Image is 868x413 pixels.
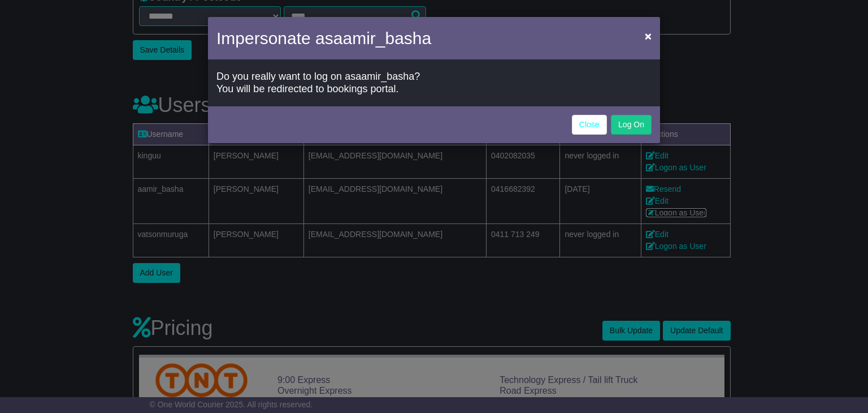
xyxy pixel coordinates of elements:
[639,24,657,48] button: Close
[572,115,607,135] a: Close
[355,71,414,82] span: aamir_basha
[611,115,652,135] button: Log On
[645,29,652,42] span: ×
[333,29,431,48] span: aamir_basha
[208,62,660,104] div: Do you really want to log on as ? You will be redirected to bookings portal.
[216,25,431,51] h4: Impersonate as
